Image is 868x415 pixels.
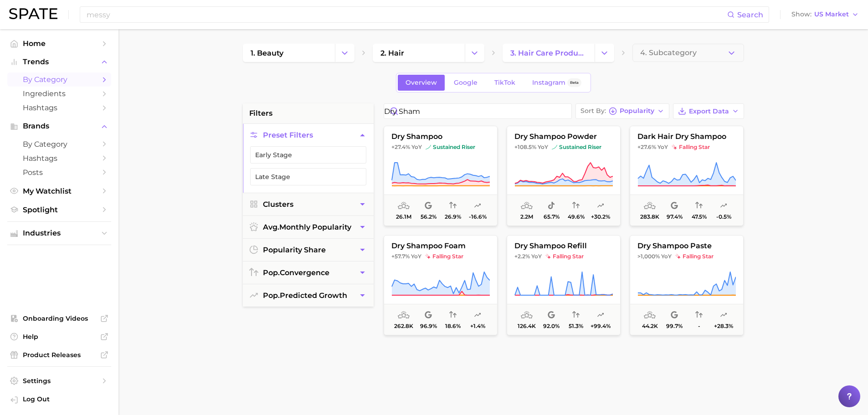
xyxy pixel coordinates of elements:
[545,253,584,260] span: falling star
[243,44,335,62] a: 1. beauty
[23,377,96,385] span: Settings
[689,108,729,115] span: Export Data
[23,89,96,98] span: Ingredients
[548,310,555,321] span: popularity share: Google
[569,323,583,329] span: 51.3%
[675,253,714,260] span: falling star
[243,284,374,307] button: pop.predicted growth
[449,310,457,321] span: popularity convergence: Very Low Convergence
[425,200,432,211] span: popularity share: Google
[7,312,111,325] a: Onboarding Videos
[671,200,678,211] span: popularity share: Google
[23,75,96,84] span: by Category
[630,235,744,335] button: dry shampoo paste>1,000% YoYfalling starfalling star44.2k99.7%-+28.3%
[23,205,96,214] span: Spotlight
[507,235,621,335] button: dry shampoo refill+2.2% YoYfalling starfalling star126.4k92.0%51.3%+99.4%
[9,8,57,19] img: SPATE
[23,187,96,195] span: My Watchlist
[637,253,660,260] span: >1,000%
[86,7,727,22] input: Search here for a brand, industry, or ingredient
[7,226,111,240] button: Industries
[251,49,283,57] span: 1. beauty
[521,310,533,321] span: average monthly popularity: Low Popularity
[7,374,111,388] a: Settings
[23,103,96,112] span: Hashtags
[737,10,763,19] span: Search
[720,200,727,211] span: popularity predicted growth: Very Unlikely
[406,79,437,87] span: Overview
[454,79,478,87] span: Google
[335,44,354,62] button: Change Category
[373,44,465,62] a: 2. hair
[426,144,431,150] img: sustained riser
[391,253,410,260] span: +57.7%
[591,323,611,329] span: +99.4%
[630,133,743,141] span: dark hair dry shampoo
[445,214,461,220] span: 26.9%
[548,200,555,211] span: popularity share: TikTok
[398,75,445,91] a: Overview
[411,143,422,151] span: YoY
[7,72,111,87] a: by Category
[7,36,111,51] a: Home
[23,58,96,66] span: Trends
[446,75,485,91] a: Google
[675,254,681,259] img: falling star
[507,242,620,250] span: dry shampoo refill
[720,310,727,321] span: popularity predicted growth: Likely
[673,103,744,119] button: Export Data
[532,79,565,87] span: Instagram
[263,291,347,300] span: predicted growth
[23,168,96,177] span: Posts
[384,126,498,226] button: dry shampoo+27.4% YoYsustained risersustained riser26.1m56.2%26.9%-16.6%
[552,143,601,151] span: sustained riser
[425,254,431,259] img: falling star
[7,137,111,151] a: by Category
[514,253,530,260] span: +2.2%
[640,214,659,220] span: 283.8k
[510,49,587,57] span: 3. hair care products
[420,214,436,220] span: 56.2%
[487,75,523,91] a: TikTok
[7,119,111,133] button: Brands
[520,214,533,220] span: 2.2m
[7,330,111,343] a: Help
[23,229,96,237] span: Industries
[263,223,279,231] abbr: average
[263,200,293,209] span: Clusters
[538,143,548,151] span: YoY
[398,200,410,211] span: average monthly popularity: Very High Popularity
[394,323,413,329] span: 262.8k
[695,200,703,211] span: popularity convergence: Medium Convergence
[507,133,620,141] span: dry shampoo powder
[243,261,374,284] button: pop.convergence
[449,200,457,211] span: popularity convergence: Low Convergence
[714,323,733,329] span: +28.3%
[640,49,697,57] span: 4. Subcategory
[632,44,744,62] button: 4. Subcategory
[263,268,280,277] abbr: popularity index
[630,242,743,250] span: dry shampoo paste
[518,323,536,329] span: 126.4k
[644,200,656,211] span: average monthly popularity: Low Popularity
[572,200,580,211] span: popularity convergence: Medium Convergence
[575,103,669,119] button: Sort ByPopularity
[657,143,668,151] span: YoY
[7,101,111,115] a: Hashtags
[494,79,515,87] span: TikTok
[250,168,366,185] button: Late Stage
[644,310,656,321] span: average monthly popularity: Very Low Popularity
[545,254,551,259] img: falling star
[672,144,677,150] img: falling star
[470,323,485,329] span: +1.4%
[597,310,604,321] span: popularity predicted growth: Likely
[391,143,410,150] span: +27.4%
[398,310,410,321] span: average monthly popularity: Low Popularity
[243,216,374,238] button: avg.monthly popularity
[552,144,557,150] img: sustained riser
[7,151,111,165] a: Hashtags
[642,323,657,329] span: 44.2k
[661,253,672,260] span: YoY
[672,143,710,151] span: falling star
[524,75,589,91] a: InstagramBeta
